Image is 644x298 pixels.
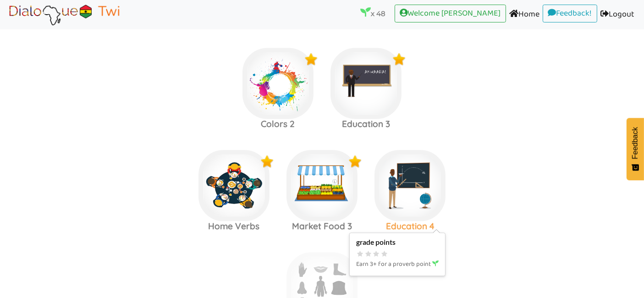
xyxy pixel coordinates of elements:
[260,155,274,168] img: x9Y5jP2O4Z5kwAAAABJRU5ErkJggg==
[356,238,439,247] div: grade points
[631,127,639,159] span: Feedback
[395,5,506,23] a: Welcome [PERSON_NAME]
[392,52,406,66] img: x9Y5jP2O4Z5kwAAAABJRU5ErkJggg==
[6,3,122,26] img: Brand
[330,48,402,119] img: teacher.0ae88ef6.png
[627,118,644,180] button: Feedback - Show survey
[198,150,270,221] img: homeverbs.d3bb3738.jpg
[242,48,314,119] img: colors.f291bed6.jpg
[286,150,358,221] img: market.b6812ae9.png
[506,5,543,25] a: Home
[348,155,362,168] img: x9Y5jP2O4Z5kwAAAABJRU5ErkJggg==
[366,221,454,232] h3: Education 4
[360,7,385,20] p: x 48
[374,150,446,221] img: mathteacher.e5253d42.png
[348,257,362,270] img: r5+QtVXYuttHLoUAAAAABJRU5ErkJggg==
[190,221,278,232] h3: Home Verbs
[278,221,366,232] h3: Market Food 3
[234,119,322,129] h3: Colors 2
[322,119,410,129] h3: Education 3
[436,155,450,168] img: r5+QtVXYuttHLoUAAAAABJRU5ErkJggg==
[304,52,318,66] img: x9Y5jP2O4Z5kwAAAABJRU5ErkJggg==
[543,5,597,23] a: Feedback!
[597,5,638,25] a: Logout
[356,259,439,270] p: Earn 3+ for a proverb point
